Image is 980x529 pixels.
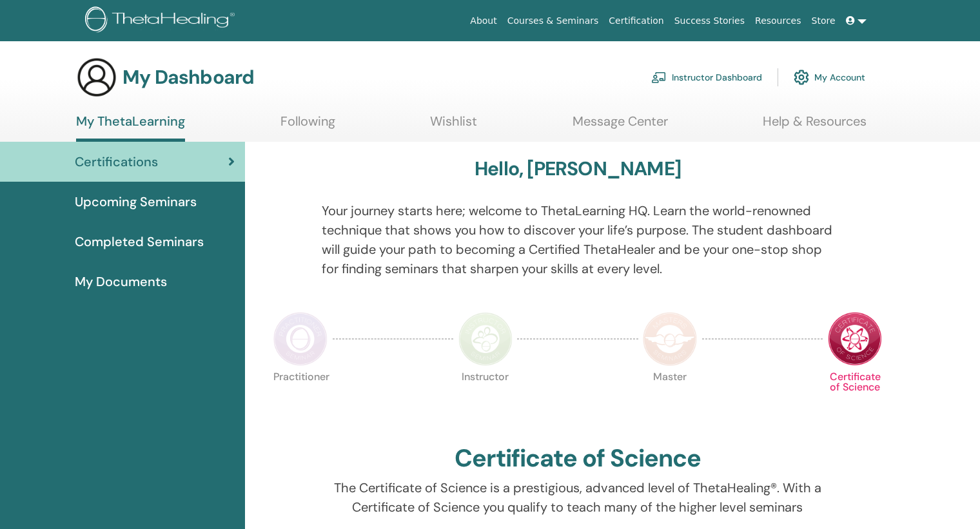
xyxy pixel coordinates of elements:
p: Instructor [458,372,513,426]
a: Help & Resources [763,113,867,139]
h3: My Dashboard [122,66,254,89]
img: Practitioner [273,312,328,366]
span: Certifications [75,152,158,171]
img: chalkboard-teacher.svg [651,72,667,83]
img: logo.png [85,6,239,35]
a: About [465,9,502,33]
a: Resources [750,9,807,33]
a: Store [807,9,841,33]
span: Upcoming Seminars [75,192,197,211]
span: Completed Seminars [75,232,204,251]
p: Practitioner [273,372,328,426]
p: Certificate of Science [828,372,882,426]
a: My Account [794,63,865,91]
img: generic-user-icon.jpg [76,57,117,98]
a: Courses & Seminars [502,9,604,33]
a: Message Center [573,113,668,139]
a: My ThetaLearning [76,113,185,142]
a: Certification [603,9,669,33]
img: Instructor [458,312,513,366]
span: My Documents [75,272,167,291]
img: Certificate of Science [828,312,882,366]
a: Success Stories [669,9,750,33]
p: Master [643,372,697,426]
a: Following [280,113,335,139]
p: Your journey starts here; welcome to ThetaLearning HQ. Learn the world-renowned technique that sh... [322,201,834,278]
h3: Hello, [PERSON_NAME] [475,157,681,180]
a: Instructor Dashboard [651,63,762,91]
img: Master [643,312,697,366]
h2: Certificate of Science [455,444,701,474]
img: cog.svg [794,66,809,88]
a: Wishlist [430,113,477,139]
p: The Certificate of Science is a prestigious, advanced level of ThetaHealing®. With a Certificate ... [322,478,834,517]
